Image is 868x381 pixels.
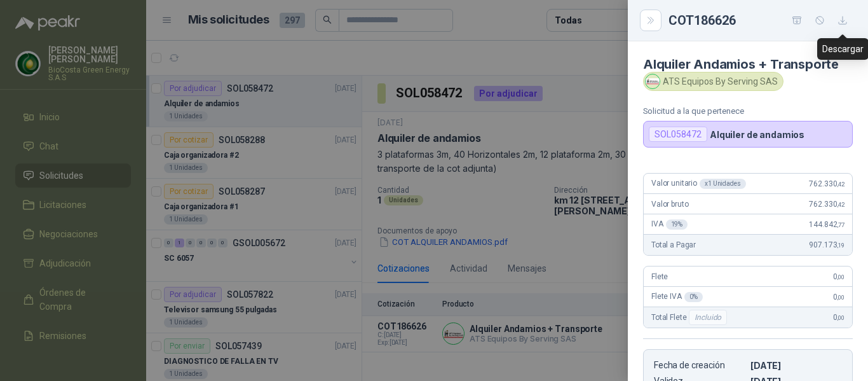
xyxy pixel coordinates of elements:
p: Solicitud a la que pertenece [643,106,853,116]
span: IVA [651,219,688,230]
span: Flete IVA [651,292,703,302]
div: 19 % [666,219,688,230]
p: Alquiler de andamios [710,129,804,140]
span: 907.173 [809,240,844,249]
span: Total Flete [651,310,729,325]
span: 762.330 [809,179,844,188]
span: Flete [651,272,668,281]
span: 0 [833,272,844,281]
span: 144.842 [809,220,844,229]
span: Total a Pagar [651,240,696,249]
img: Company Logo [646,74,660,88]
div: SOL058472 [649,127,707,142]
span: Valor unitario [651,179,746,189]
div: COT186626 [668,10,853,31]
h4: Alquiler Andamios + Transporte [643,57,853,72]
span: ,00 [837,274,844,281]
span: ,00 [837,294,844,301]
span: ,42 [837,201,844,208]
div: 0 % [684,292,703,302]
span: 0 [833,293,844,301]
p: [DATE] [750,360,842,371]
span: ,42 [837,181,844,188]
div: x 1 Unidades [700,179,746,189]
span: 0 [833,313,844,322]
span: Valor bruto [651,200,688,209]
span: 762.330 [809,200,844,209]
span: ,00 [837,314,844,321]
span: ,19 [837,242,844,249]
p: Fecha de creación [654,360,745,371]
div: Incluido [689,310,727,325]
div: ATS Equipos By Serving SAS [643,72,783,91]
button: Close [643,13,658,28]
span: ,77 [837,221,844,228]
